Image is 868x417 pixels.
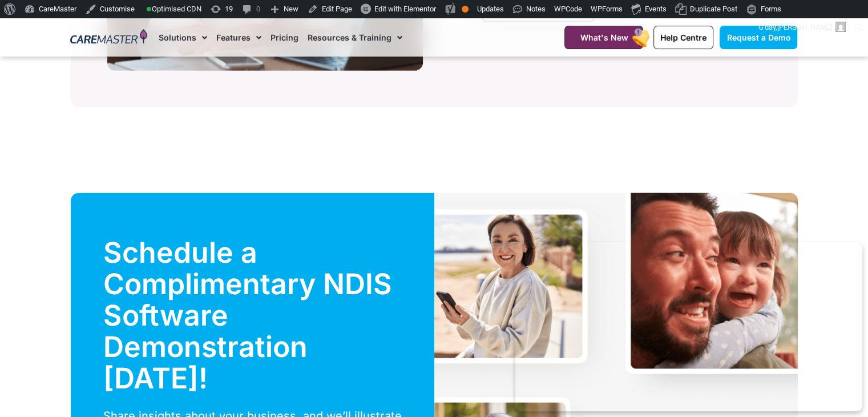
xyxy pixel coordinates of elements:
[159,18,207,57] a: Solutions
[462,6,469,13] div: OK
[754,18,850,37] a: G'day,
[777,23,832,31] span: [PERSON_NAME]
[103,237,402,394] h2: Schedule a Complimentary NDIS Software Demonstration [DATE]!
[216,18,261,57] a: Features
[726,33,790,42] span: Request a Demo
[660,33,706,42] span: Help Centre
[308,18,402,57] a: Resources & Training
[564,26,643,49] a: What's New
[271,18,298,57] a: Pricing
[70,29,147,46] img: CareMaster Logo
[580,33,628,42] span: What's New
[515,242,862,411] iframe: Popup CTA
[653,26,713,49] a: Help Centre
[159,18,536,57] nav: Menu
[374,5,436,13] span: Edit with Elementor
[720,26,797,49] a: Request a Demo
